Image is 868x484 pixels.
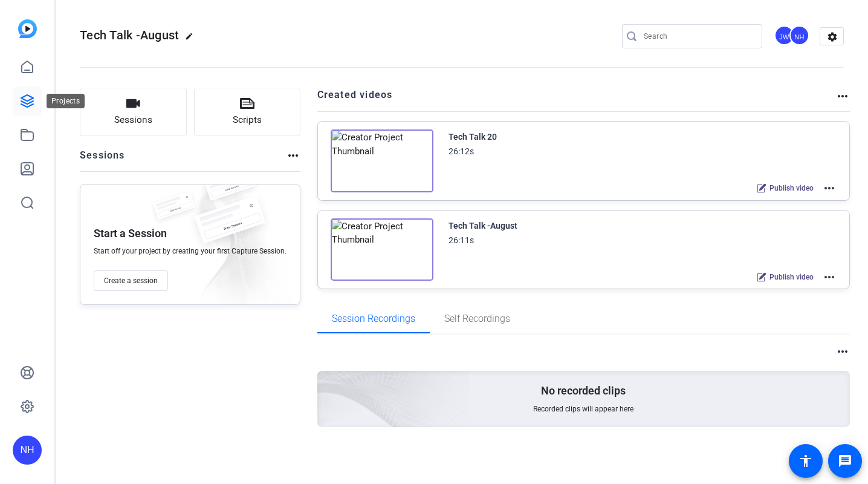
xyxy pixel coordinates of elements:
[47,94,85,108] div: Projects
[774,25,795,47] ngx-avatar: Jordan Wong
[196,166,263,211] img: fake-session.png
[286,148,300,163] mat-icon: more_horiz
[177,181,294,310] img: embarkstudio-empty-session.png
[789,25,811,47] ngx-avatar: Nancy Hanninen
[94,226,167,241] p: Start a Session
[789,25,809,45] div: NH
[820,28,844,46] mat-icon: settings
[449,233,474,247] div: 26:11s
[233,113,262,127] span: Scripts
[80,88,187,136] button: Sessions
[835,89,850,103] mat-icon: more_horiz
[94,246,287,256] span: Start off your project by creating your first Capture Session.
[147,192,201,227] img: fake-session.png
[444,314,510,324] span: Self Recordings
[194,88,301,136] button: Scripts
[104,276,158,286] span: Create a session
[449,144,474,159] div: 26:12s
[317,88,836,111] h2: Created videos
[13,436,42,465] div: NH
[533,404,633,414] span: Recorded clips will appear here
[769,272,814,282] span: Publish video
[822,181,837,195] mat-icon: more_horiz
[184,197,275,257] img: fake-session.png
[822,270,837,284] mat-icon: more_horiz
[114,113,152,127] span: Sessions
[798,454,813,468] mat-icon: accessibility
[449,218,517,233] div: Tech Talk -August
[644,29,753,44] input: Search
[80,28,179,42] span: Tech Talk -August
[18,19,37,38] img: blue-gradient.svg
[449,129,497,144] div: Tech Talk 20
[185,32,199,47] mat-icon: edit
[838,454,852,468] mat-icon: message
[94,270,168,291] button: Create a session
[835,344,850,359] mat-icon: more_horiz
[774,25,794,45] div: JW
[331,129,433,192] img: Creator Project Thumbnail
[541,384,626,398] p: No recorded clips
[331,218,433,281] img: Creator Project Thumbnail
[769,183,814,193] span: Publish video
[80,148,125,171] h2: Sessions
[332,314,415,324] span: Session Recordings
